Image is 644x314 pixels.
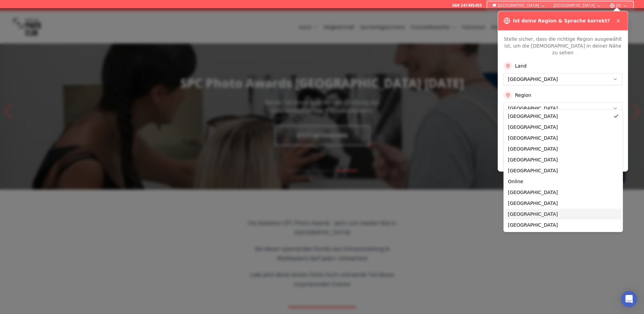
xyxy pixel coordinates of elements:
span: [GEOGRAPHIC_DATA] [508,157,558,162]
span: Online [508,179,523,184]
span: [GEOGRAPHIC_DATA] [508,146,558,152]
span: [GEOGRAPHIC_DATA] [508,168,558,173]
span: [GEOGRAPHIC_DATA] [508,190,558,195]
span: [GEOGRAPHIC_DATA] [508,135,558,141]
span: [GEOGRAPHIC_DATA] [508,124,558,130]
span: [GEOGRAPHIC_DATA] [508,200,558,206]
span: [GEOGRAPHIC_DATA] [508,114,558,119]
span: [GEOGRAPHIC_DATA] [508,222,558,228]
span: [GEOGRAPHIC_DATA] [508,211,558,217]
